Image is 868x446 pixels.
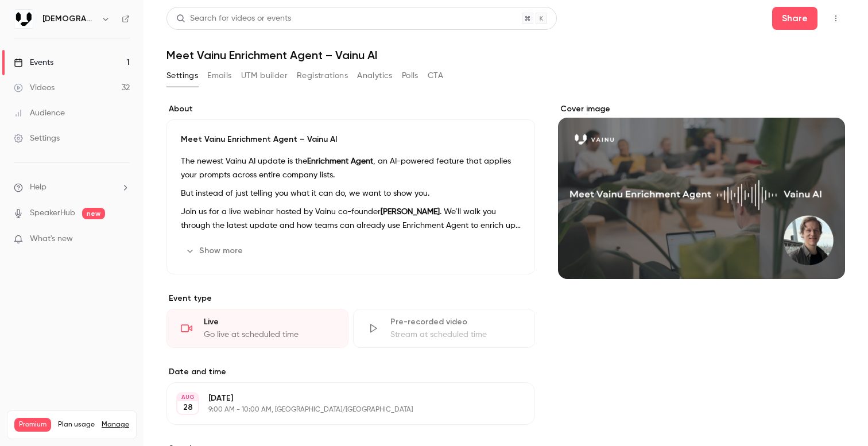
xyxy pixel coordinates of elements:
[42,13,96,25] h6: [DEMOGRAPHIC_DATA]
[176,13,291,25] div: Search for videos or events
[14,57,53,68] div: Events
[181,242,250,260] button: Show more
[204,316,334,328] div: Live
[297,67,348,85] button: Registrations
[30,233,73,245] span: What's new
[558,103,845,279] section: Cover image
[558,103,845,115] label: Cover image
[14,82,55,94] div: Videos
[14,10,33,28] img: Vainu
[14,181,130,193] li: help-dropdown-opener
[177,393,198,401] div: AUG
[208,405,474,414] p: 9:00 AM - 10:00 AM, [GEOGRAPHIC_DATA]/[GEOGRAPHIC_DATA]
[204,329,334,340] div: Go live at scheduled time
[102,420,129,429] a: Manage
[207,67,231,85] button: Emails
[208,393,474,404] p: [DATE]
[166,309,348,348] div: LiveGo live at scheduled time
[30,207,75,219] a: SpeakerHub
[390,316,521,328] div: Pre-recorded video
[353,309,535,348] div: Pre-recorded videoStream at scheduled time
[14,133,60,144] div: Settings
[181,154,521,182] p: The newest Vainu AI update is the , an AI-powered feature that applies your prompts across entire...
[181,205,521,232] p: Join us for a live webinar hosted by Vainu co-founder . We’ll walk you through the latest update ...
[381,208,440,216] strong: [PERSON_NAME]
[166,67,198,85] button: Settings
[402,67,418,85] button: Polls
[166,48,845,62] h1: Meet Vainu Enrichment Agent – Vainu AI
[181,134,521,145] p: Meet Vainu Enrichment Agent – Vainu AI
[30,181,46,193] span: Help
[14,107,65,119] div: Audience
[166,366,535,378] label: Date and time
[116,234,130,245] iframe: Noticeable Trigger
[166,293,535,304] p: Event type
[357,67,393,85] button: Analytics
[82,208,105,219] span: new
[428,67,443,85] button: CTA
[772,7,817,30] button: Share
[241,67,288,85] button: UTM builder
[183,402,193,413] p: 28
[58,420,95,429] span: Plan usage
[307,157,373,165] strong: Enrichment Agent
[14,418,51,432] span: Premium
[166,103,535,115] label: About
[390,329,521,340] div: Stream at scheduled time
[181,187,521,200] p: But instead of just telling you what it can do, we want to show you.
